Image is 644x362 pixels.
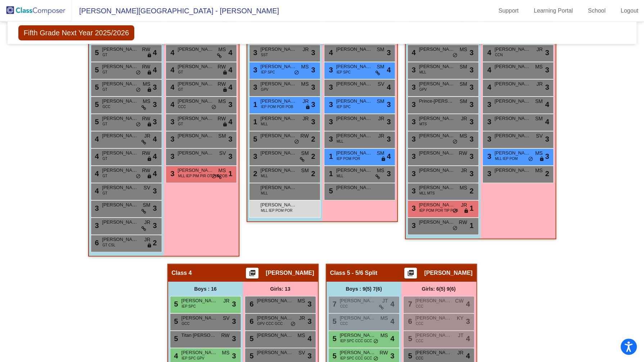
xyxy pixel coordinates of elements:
span: 3 [387,168,391,179]
span: GPV [419,87,427,92]
span: RW [217,63,226,71]
span: [PERSON_NAME] [102,201,138,209]
span: Fifth Grade Next Year 2025/2026 [18,25,134,40]
span: [PERSON_NAME] Ninziza [261,184,297,191]
span: [PERSON_NAME] [336,63,372,70]
span: CCC [178,104,186,110]
span: 3 [545,64,549,75]
span: GT [103,173,108,179]
span: SV [219,149,226,157]
span: 3 [469,64,473,75]
span: MLL IEP PIM PIR OT PIB POB [178,173,228,179]
div: Boys : 16 [168,282,243,296]
span: RW [142,46,150,53]
span: IEP POM POR [337,156,360,161]
span: 3 [252,66,257,74]
span: [PERSON_NAME] [336,46,372,53]
span: [PERSON_NAME] [261,63,297,70]
span: [PERSON_NAME] [419,184,455,191]
span: 5 [93,100,99,108]
span: 3 [327,83,333,91]
span: 3 [410,135,416,143]
span: SM [460,98,467,105]
span: 3 [545,47,549,58]
span: 2 [311,134,315,144]
span: JR [302,46,309,53]
span: SM [460,63,467,71]
span: do_not_disturb_alt [136,70,141,76]
span: 3 [410,170,416,178]
span: 3 [153,116,157,127]
span: 4 [486,49,491,57]
span: [PERSON_NAME] [419,132,455,139]
span: SM [143,201,150,209]
span: 3 [410,152,416,160]
span: 4 [153,168,157,179]
span: 5 [327,187,333,195]
span: 5 [93,66,99,74]
span: 3 [545,151,549,162]
span: GT [103,52,108,58]
span: 4 [228,47,232,58]
span: MS [460,184,467,192]
span: MTS [419,121,427,127]
span: 3 [545,134,549,144]
span: 2 [311,168,315,179]
span: 3 [469,116,473,127]
span: IEP SPC [337,104,351,110]
span: do_not_disturb_alt [452,225,458,231]
span: 3 [410,83,416,91]
span: 4 [545,116,549,127]
span: do_not_disturb_alt [211,174,216,179]
span: 3 [410,66,416,74]
span: [PERSON_NAME] [495,98,531,105]
span: 3 [486,118,491,126]
span: [PERSON_NAME] [102,236,138,243]
span: 3 [252,49,257,57]
span: [PERSON_NAME] [261,149,297,157]
span: [PERSON_NAME] [419,80,455,88]
span: 3 [387,99,391,110]
span: lock [381,156,386,162]
span: MS [301,80,309,88]
span: [PERSON_NAME] [419,149,455,157]
a: Logout [615,5,644,17]
span: JR [461,201,467,209]
a: School [582,5,611,17]
span: 4 [153,64,157,75]
span: [PERSON_NAME] [178,149,214,157]
span: GT [103,121,108,127]
span: RW [300,132,309,140]
mat-icon: picture_as_pdf [406,269,415,280]
span: SM [301,167,309,174]
span: 4 [93,187,99,195]
span: [PERSON_NAME] [495,115,531,122]
span: 3 [486,152,491,160]
span: SM [219,132,226,140]
span: 3 [252,152,257,160]
span: lock [147,53,152,58]
span: [PERSON_NAME] [419,167,455,174]
span: Class 5 - 5/6 Split [330,269,378,277]
span: [PERSON_NAME] [102,63,138,70]
span: [PERSON_NAME] [102,167,138,174]
span: SM [377,98,384,105]
span: 3 [486,100,491,108]
span: GT [178,121,183,127]
span: 3 [410,118,416,126]
span: lock [147,87,152,93]
span: 3 [387,134,391,144]
span: MLL [337,139,343,144]
span: JR [536,80,542,88]
span: 3 [327,118,333,126]
span: [PERSON_NAME] [102,184,138,191]
span: IEP SPC [337,70,351,75]
span: IEP POM POR TIP POB [419,208,458,213]
span: 1 [469,220,473,231]
span: 4 [387,151,391,162]
span: [PERSON_NAME] [261,80,297,88]
span: [PERSON_NAME] [336,149,372,157]
span: MLL MTS [419,191,435,196]
span: JR [144,219,150,226]
span: [PERSON_NAME] [178,115,214,122]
